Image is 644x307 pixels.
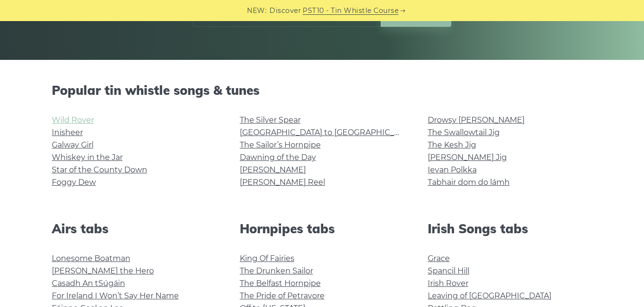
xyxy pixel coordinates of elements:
[240,178,325,187] a: [PERSON_NAME] Reel
[52,266,154,275] a: [PERSON_NAME] the Hero
[428,291,551,300] a: Leaving of [GEOGRAPHIC_DATA]
[240,291,325,300] a: The Pride of Petravore
[52,291,179,300] a: For Ireland I Won’t Say Her Name
[52,153,123,162] a: Whiskey in the Jar
[428,279,468,288] a: Irish Rover
[428,178,510,187] a: Tabhair dom do lámh
[428,153,507,162] a: [PERSON_NAME] Jig
[428,128,500,137] a: The Swallowtail Jig
[428,165,477,174] a: Ievan Polkka
[269,5,301,16] span: Discover
[240,115,301,125] a: The Silver Spear
[240,140,321,149] a: The Sailor’s Hornpipe
[52,221,217,236] h2: Airs tabs
[52,165,147,174] a: Star of the County Down
[240,165,306,174] a: [PERSON_NAME]
[52,128,83,137] a: Inisheer
[247,5,267,16] span: NEW:
[240,221,405,236] h2: Hornpipes tabs
[52,254,130,263] a: Lonesome Boatman
[428,140,476,149] a: The Kesh Jig
[303,5,398,16] a: PST10 - Tin Whistle Course
[52,140,94,149] a: Galway Girl
[428,115,525,125] a: Drowsy [PERSON_NAME]
[240,153,316,162] a: Dawning of the Day
[52,279,125,288] a: Casadh An tSúgáin
[240,128,417,137] a: [GEOGRAPHIC_DATA] to [GEOGRAPHIC_DATA]
[240,279,321,288] a: The Belfast Hornpipe
[52,115,94,125] a: Wild Rover
[428,254,450,263] a: Grace
[240,266,313,275] a: The Drunken Sailor
[428,266,469,275] a: Spancil Hill
[52,83,593,98] h2: Popular tin whistle songs & tunes
[52,178,96,187] a: Foggy Dew
[428,221,593,236] h2: Irish Songs tabs
[240,254,294,263] a: King Of Fairies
